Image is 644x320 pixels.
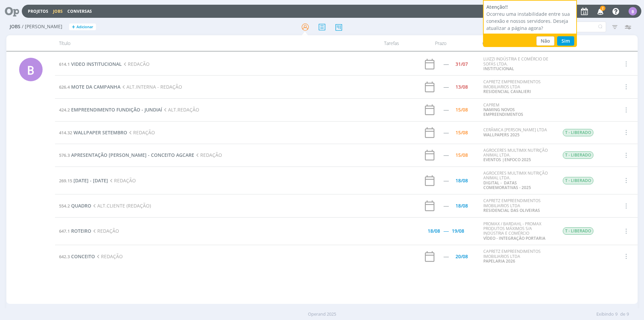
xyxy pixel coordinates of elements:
[483,148,552,163] div: AGROCERES MULTIMIX NUTRIÇÃO ANIMAL LTDA.
[483,171,552,190] div: AGROCERES MULTIMIX NUTRIÇÃO ANIMAL LTDA.
[10,24,20,30] span: Jobs
[455,62,468,66] div: 31/07
[95,253,123,260] span: REDAÇÃO
[483,249,552,264] div: CAPRETZ EMPREENDIMENTOS IMOBILIARIOS LTDA
[108,177,136,184] span: REDAÇÃO
[65,9,94,14] button: Conversas
[443,107,448,112] div: -----
[483,198,552,213] div: CAPRETZ EMPREENDIMENTOS IMOBILIARIOS LTDA
[59,130,72,136] span: 414.32
[71,228,91,234] span: ROTEIRO
[555,35,612,51] div: Status
[483,157,531,163] a: EVENTOS |ENFOCO 2025
[71,202,91,209] span: QUADRO
[483,107,523,117] a: NAMING NOVOS EMPREENDIMENTOS
[59,152,194,158] a: 576.3APRESENTAÇÃO [PERSON_NAME] - CONCEITO AGCARE
[59,178,72,184] span: 269.15
[59,228,70,234] span: 647.1
[19,58,43,81] div: B
[563,227,593,235] span: T - LIBERADO
[455,153,468,157] div: 15/08
[483,208,540,213] a: RESIDENCIAL DAS OLIVEIRAS
[120,84,182,90] span: ALT.INTERNA - REDAÇÃO
[59,228,91,234] a: 647.1ROTEIRO
[455,130,468,135] div: 15/08
[452,229,464,233] div: 19/08
[483,222,552,241] div: PROMAX / BARDAHL - PROMAX PRODUTOS MÁXIMOS S/A INDÚSTRIA E COMÉRCIO
[483,103,552,117] div: CAPREM
[486,3,574,10] div: Atenção!!
[71,152,194,158] span: APRESENTAÇÃO [PERSON_NAME] - CONCEITO AGCARE
[563,129,593,136] span: T - LIBERADO
[59,152,70,158] span: 576.3
[443,254,448,259] div: -----
[483,57,552,71] div: LUIZZI INDÚSTRIA E COMÉRCIO DE SOFÁS LTDA.
[28,8,48,14] a: Projetos
[455,178,468,183] div: 18/08
[59,254,70,260] span: 642.3
[443,62,448,66] div: -----
[628,5,637,17] button: B
[59,84,120,90] a: 626.4MOTE DA CAMPANHA
[443,153,448,157] div: -----
[483,258,515,264] a: PAPELARIA 2026
[483,80,552,94] div: CAPRETZ EMPREENDIMENTOS IMOBILIARIOS LTDA
[53,8,63,14] a: Jobs
[26,9,50,14] button: Projetos
[455,107,468,112] div: 15/08
[22,24,62,30] span: / [PERSON_NAME]
[615,311,618,318] span: 9
[71,61,122,67] span: VIDEO INSTITUCIONAL
[194,152,222,158] span: REDAÇÃO
[127,129,155,136] span: REDAÇÃO
[59,106,162,113] a: 424.2EMPREENDIMENTO FUNDIÇÃO - JUNDIAÍ
[76,25,93,29] span: Adicionar
[91,202,151,209] span: ALT.CLIENTE (REDAÇÃO)
[71,106,162,113] span: EMPREENDIMENTO FUNDIÇÃO - JUNDIAÍ
[443,203,448,208] div: -----
[629,7,637,15] div: B
[483,132,520,138] a: WALLPAPERS 2025
[443,228,448,234] span: -----
[59,61,70,67] span: 614.1
[162,106,199,113] span: ALT.REDAÇÃO
[403,35,478,51] div: Prazo
[486,10,574,32] div: Ocorreu uma instabilidade entre sua conexão e nossos servidores. Deseja atualizar a página agora?
[536,36,554,46] button: Não
[627,311,629,318] span: 9
[596,311,614,318] span: Exibindo
[455,254,468,259] div: 20/08
[428,229,440,233] div: 18/08
[59,203,70,209] span: 554.2
[563,151,593,159] span: T - LIBERADO
[593,5,607,17] button: 2
[122,61,150,67] span: REDACÃO
[55,35,363,51] div: Título
[563,177,593,184] span: T - LIBERADO
[478,35,555,51] div: Cliente / Projeto
[483,89,531,94] a: RESIDENCIAL CAVALIERI
[59,61,122,67] a: 614.1VIDEO INSTITUCIONAL
[483,66,514,72] a: INSTITUCIONAL
[71,253,95,260] span: CONCEITO
[483,235,545,241] a: VÍDEO - INTEGRAÇÃO PORTARIA
[59,202,91,209] a: 554.2QUADRO
[59,129,127,136] a: 414.32WALLPAPER SETEMBRO
[483,180,531,190] a: DIGITAL - DATAS COMEMORATIVAS - 2025
[71,84,120,90] span: MOTE DA CAMPANHA
[59,107,70,113] span: 424.2
[443,85,448,89] div: -----
[483,128,552,137] div: CERÂMICA [PERSON_NAME] LTDA
[455,85,468,89] div: 13/08
[72,24,75,31] span: +
[73,177,108,184] span: [DATE] - [DATE]
[363,35,403,51] div: Tarefas
[443,178,448,183] div: -----
[620,311,625,318] span: de
[443,130,448,135] div: -----
[67,8,92,14] a: Conversas
[91,228,119,234] span: REDAÇÃO
[59,253,95,260] a: 642.3CONCEITO
[73,129,127,136] span: WALLPAPER SETEMBRO
[557,36,574,46] button: Sim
